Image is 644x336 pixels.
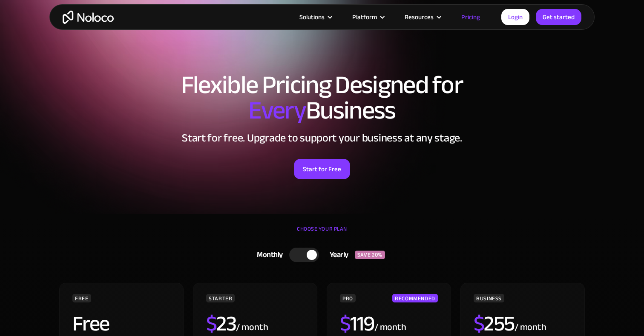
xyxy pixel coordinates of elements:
div: / month [374,321,406,334]
a: Start for Free [294,159,350,179]
h2: 255 [474,313,515,334]
div: Yearly [319,248,355,261]
div: / month [236,321,268,334]
h2: 119 [340,313,374,334]
div: Monthly [246,248,289,261]
div: Solutions [299,11,325,23]
div: Platform [352,11,377,23]
a: Pricing [451,11,491,23]
div: Resources [394,11,451,23]
div: Platform [342,11,394,23]
a: Get started [536,9,581,25]
div: BUSINESS [474,294,504,302]
div: RECOMMENDED [392,294,438,302]
a: Login [501,9,529,25]
h2: 23 [206,313,236,334]
div: Resources [405,11,434,23]
div: SAVE 20% [355,251,385,259]
div: / month [515,321,546,334]
h2: Free [72,313,109,334]
h1: Flexible Pricing Designed for Business [58,72,586,123]
div: STARTER [206,294,235,302]
div: FREE [72,294,91,302]
div: Solutions [289,11,342,23]
div: PRO [340,294,356,302]
a: home [63,11,114,24]
span: Every [248,87,306,134]
h2: Start for free. Upgrade to support your business at any stage. [58,132,586,144]
div: CHOOSE YOUR PLAN [58,223,586,244]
